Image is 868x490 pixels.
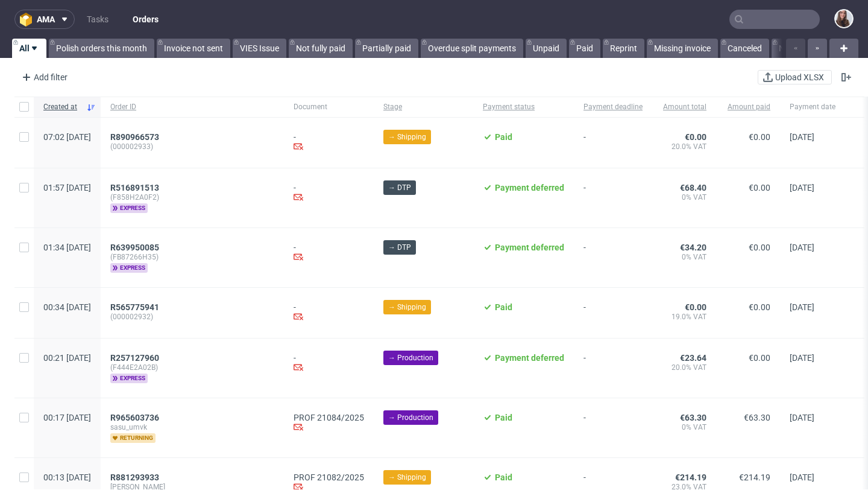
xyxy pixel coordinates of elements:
span: - [583,302,643,323]
span: - [583,132,643,153]
span: €214.19 [675,472,706,482]
span: (F444E2A02B) [110,363,274,372]
span: Payment deferred [495,243,564,252]
span: 0% VAT [662,192,706,202]
button: ama [14,10,75,29]
a: R565775941 [110,302,162,312]
a: Not fully paid [289,39,353,58]
a: Reprint [603,39,644,58]
span: (000002932) [110,312,274,322]
span: (000002933) [110,142,274,151]
span: €0.00 [749,132,770,142]
span: €0.00 [685,132,706,142]
div: - [294,353,364,374]
a: Tasks [80,10,116,29]
span: €0.00 [685,302,706,312]
span: [DATE] [790,183,814,192]
div: Add filter [17,68,70,87]
span: [DATE] [790,472,814,482]
span: €63.30 [680,413,706,422]
a: PROF 21082/2025 [294,472,364,482]
span: - [583,353,643,383]
span: - [583,183,643,213]
span: Amount total [662,102,706,112]
span: R890966573 [110,132,159,142]
div: - [294,183,364,204]
span: 0% VAT [662,252,706,262]
span: Upload XLSX [773,73,826,81]
span: 20.0% VAT [662,363,706,372]
span: €0.00 [749,302,770,312]
a: R965603736 [110,413,162,422]
span: Paid [495,472,512,482]
span: 0% VAT [662,422,706,432]
span: express [110,374,148,383]
span: 01:57 [DATE] [43,183,91,192]
span: R881293933 [110,472,159,482]
span: express [110,263,148,273]
a: Missing invoice [647,39,718,58]
span: → DTP [388,242,411,253]
span: Created at [43,102,81,112]
a: R516891513 [110,183,162,192]
a: Not PL [772,39,812,58]
a: Invoice not sent [157,39,230,58]
span: Paid [495,132,512,142]
span: [DATE] [790,353,814,363]
a: Orders [125,10,166,29]
span: (F858H2A0F2) [110,192,274,202]
img: logo [20,13,37,27]
span: - [583,413,643,443]
span: Payment deferred [495,183,564,192]
span: Payment status [483,102,564,112]
span: 00:13 [DATE] [43,472,91,482]
span: 19.0% VAT [662,312,706,322]
a: VIES Issue [233,39,286,58]
span: €68.40 [680,183,706,192]
a: Overdue split payments [421,39,523,58]
span: ama [37,15,55,24]
span: €0.00 [749,353,770,363]
span: €0.00 [749,243,770,252]
span: Order ID [110,102,274,112]
a: R890966573 [110,132,162,142]
span: 20.0% VAT [662,142,706,151]
a: Canceled [720,39,769,58]
span: €63.30 [744,413,770,422]
span: [DATE] [790,132,814,142]
a: Paid [569,39,600,58]
a: R881293933 [110,472,162,482]
span: returning [110,433,156,443]
span: [DATE] [790,302,814,312]
span: R639950085 [110,243,159,252]
span: 01:34 [DATE] [43,243,91,252]
span: R965603736 [110,413,159,422]
span: Paid [495,413,512,422]
span: R565775941 [110,302,159,312]
span: - [583,243,643,273]
span: → Production [388,412,433,423]
div: - [294,302,364,323]
span: €23.64 [680,353,706,363]
a: All [12,39,46,58]
span: R516891513 [110,183,159,192]
span: Amount paid [726,102,770,112]
a: R639950085 [110,243,162,252]
span: 00:17 [DATE] [43,413,91,422]
div: - [294,132,364,153]
span: €34.20 [680,243,706,252]
span: → DTP [388,182,411,193]
span: Paid [495,302,512,312]
span: €214.19 [739,472,770,482]
span: €0.00 [749,183,770,192]
span: → Shipping [388,132,426,142]
span: Payment date [790,102,835,112]
a: PROF 21084/2025 [294,413,364,422]
a: R257127960 [110,353,162,363]
span: → Shipping [388,472,426,483]
a: Polish orders this month [49,39,154,58]
span: [DATE] [790,413,814,422]
span: express [110,203,148,213]
span: Payment deferred [495,353,564,363]
a: Unpaid [526,39,567,58]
